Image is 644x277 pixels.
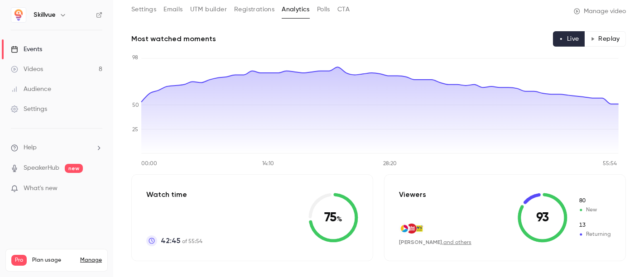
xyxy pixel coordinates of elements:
div: Keyword (traffico) [101,53,150,59]
p: Watch time [146,189,202,200]
span: Pro [11,255,27,266]
img: tab_keywords_by_traffic_grey.svg [91,53,98,60]
span: [PERSON_NAME] [399,239,442,245]
div: Audience [11,85,51,94]
h6: Skillvue [34,10,56,19]
div: [PERSON_NAME]: [DOMAIN_NAME] [24,24,130,31]
img: tab_domain_overview_orange.svg [38,53,45,60]
button: Analytics [282,2,310,17]
div: Videos [11,65,43,74]
img: Skillvue [11,8,26,22]
span: What's new [24,184,58,193]
a: Manage video [574,7,626,16]
button: UTM builder [190,2,227,17]
span: Returning [578,230,611,239]
span: Help [24,143,37,153]
button: Emails [163,2,183,17]
img: insmercato.it [414,224,424,234]
tspan: 00:00 [141,162,157,167]
span: New [578,206,611,214]
div: v 4.0.25 [25,14,44,22]
tspan: 50 [132,103,139,108]
button: Polls [317,2,330,17]
span: new [65,164,83,173]
tspan: 25 [132,127,138,133]
p: Viewers [399,189,426,200]
img: everience.com [399,224,409,234]
div: Events [11,45,42,54]
div: Settings [11,105,47,114]
button: Replay [585,31,626,47]
span: Returning [578,221,611,229]
a: and others [443,240,471,245]
tspan: 28:20 [383,162,397,167]
span: 42:45 [161,235,180,246]
img: afolmet.it [407,224,417,234]
button: Registrations [234,2,274,17]
button: Settings [131,2,156,17]
p: of 55:54 [161,235,202,246]
tspan: 14:10 [262,162,274,167]
div: , [399,239,471,246]
button: CTA [337,2,350,17]
li: help-dropdown-opener [11,143,102,153]
a: Manage [80,257,102,264]
tspan: 98 [132,55,138,61]
img: logo_orange.svg [14,14,22,22]
span: New [578,197,611,205]
img: website_grey.svg [14,24,22,31]
div: Dominio [48,53,69,59]
a: SpeakerHub [24,163,59,173]
h2: Most watched moments [131,33,216,44]
button: Live [553,31,585,47]
tspan: 55:54 [603,162,617,167]
span: Plan usage [32,257,75,264]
